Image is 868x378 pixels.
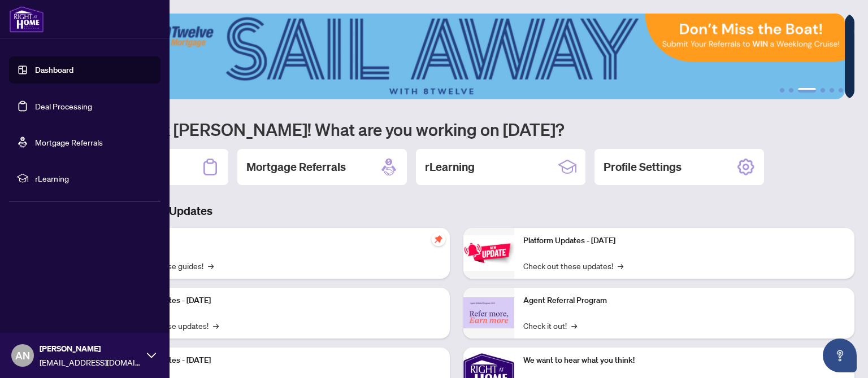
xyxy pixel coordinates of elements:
img: Slide 2 [59,14,845,99]
a: Check it out!→ [523,319,577,332]
p: Platform Updates - [DATE] [119,354,441,367]
h2: Profile Settings [604,159,682,175]
span: → [208,260,214,272]
img: logo [9,6,44,33]
button: 2 [789,88,793,93]
button: 6 [839,88,843,93]
p: Platform Updates - [DATE] [523,235,845,247]
span: → [213,319,219,332]
a: Check out these updates!→ [523,260,623,272]
button: 1 [780,88,784,93]
button: 4 [821,88,825,93]
button: Open asap [823,339,857,372]
button: 5 [830,88,834,93]
span: → [618,260,623,272]
p: Self-Help [119,235,441,247]
span: AN [15,348,30,363]
span: [EMAIL_ADDRESS][DOMAIN_NAME] [40,356,141,368]
img: Platform Updates - June 23, 2025 [463,235,514,271]
a: Dashboard [35,65,73,75]
img: Agent Referral Program [463,297,514,328]
a: Deal Processing [35,101,92,111]
span: rLearning [35,172,153,184]
p: We want to hear what you think! [523,354,845,367]
p: Agent Referral Program [523,295,845,307]
h1: Welcome back [PERSON_NAME]! What are you working on [DATE]? [59,118,854,140]
h2: Mortgage Referrals [246,159,346,175]
span: → [571,319,577,332]
a: Mortgage Referrals [35,137,103,147]
p: Platform Updates - [DATE] [119,295,441,307]
h2: rLearning [425,159,475,175]
span: [PERSON_NAME] [40,342,141,355]
h3: Brokerage & Industry Updates [59,203,854,219]
button: 3 [798,88,816,93]
span: pushpin [432,232,445,246]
